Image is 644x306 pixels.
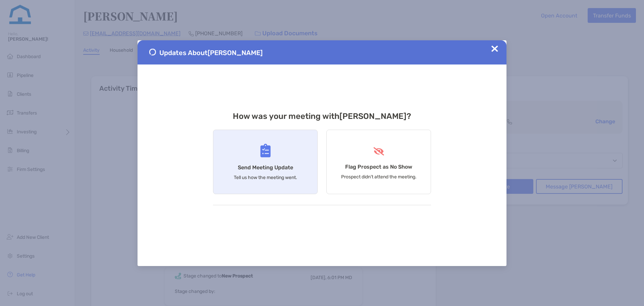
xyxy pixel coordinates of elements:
img: Close Updates Zoe [491,45,498,52]
span: Updates About [PERSON_NAME] [159,49,263,57]
p: Prospect didn’t attend the meeting. [341,174,417,180]
h4: Flag Prospect as No Show [345,164,412,170]
img: Flag Prospect as No Show [373,147,385,156]
h4: Send Meeting Update [238,164,293,171]
img: Send Meeting Update 1 [149,49,156,55]
p: Tell us how the meeting went. [234,175,297,180]
img: Send Meeting Update [260,144,271,158]
h3: How was your meeting with [PERSON_NAME] ? [213,112,431,121]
